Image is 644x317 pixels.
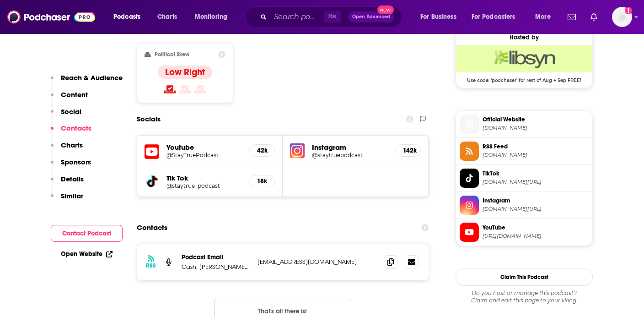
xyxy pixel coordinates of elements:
[137,110,161,128] h2: Socials
[166,152,242,158] a: @StayTruePodcast
[182,253,250,261] p: Podcast Email
[564,9,580,25] a: Show notifications dropdown
[612,7,632,27] img: User Profile
[157,11,177,23] span: Charts
[312,152,388,158] a: @staytruepodcast
[483,169,589,178] span: TikTok
[483,152,589,158] span: feeds.libsyn.com
[51,158,91,175] button: Sponsors
[456,33,592,41] div: Hosted by
[456,45,592,82] a: Libsyn Deal: Use code: 'podchaser' for rest of Aug + Sep FREE!
[61,73,123,82] p: Reach & Audience
[61,124,91,132] p: Contacts
[107,10,152,24] button: open menu
[587,9,601,25] a: Show notifications dropdown
[61,107,81,116] p: Social
[51,191,83,208] button: Similar
[324,11,341,23] span: ⌘ K
[460,196,589,215] a: Instagram[DOMAIN_NAME][URL]
[483,115,589,124] span: Official Website
[456,290,593,304] div: Claim and edit this page to your liking.
[51,225,123,242] button: Contact Podcast
[472,11,515,23] span: For Podcasters
[61,158,91,166] p: Sponsors
[195,11,227,23] span: Monitoring
[51,107,81,124] button: Social
[51,124,91,141] button: Contacts
[61,141,83,149] p: Charts
[466,10,529,24] button: open menu
[290,143,305,158] img: iconImage
[483,224,589,232] span: YouTube
[61,250,113,258] a: Open Website
[403,147,413,154] h5: 142k
[51,90,88,107] button: Content
[7,8,95,26] img: Podchaser - Follow, Share and Rate Podcasts
[460,223,589,242] a: YouTube[URL][DOMAIN_NAME]
[312,143,388,152] h5: Instagram
[352,15,390,19] span: Open Advanced
[166,182,242,189] a: @staytrue_podcast
[456,72,592,83] span: Use code: 'podchaser' for rest of Aug + Sep FREE!
[151,10,182,24] a: Charts
[483,197,589,205] span: Instagram
[460,142,589,161] a: RSS Feed[DOMAIN_NAME]
[165,66,205,78] h4: Low Right
[258,258,376,266] p: [EMAIL_ADDRESS][DOMAIN_NAME]
[612,7,632,27] button: Show profile menu
[483,206,589,213] span: instagram.com/staytruepodcast
[483,233,589,240] span: https://www.youtube.com/@StayTruePodcast
[456,45,592,72] img: Libsyn Deal: Use code: 'podchaser' for rest of Aug + Sep FREE!
[166,174,242,182] h5: Tik Tok
[51,141,83,158] button: Charts
[61,175,84,183] p: Details
[420,11,456,23] span: For Business
[612,7,632,27] span: Logged in as antonettefrontgate
[254,6,411,27] div: Search podcasts, credits, & more...
[414,10,468,24] button: open menu
[257,177,267,185] h5: 18k
[146,262,156,269] h3: RSS
[51,73,123,90] button: Reach & Audience
[460,115,589,134] a: Official Website[DOMAIN_NAME]
[535,11,551,23] span: More
[460,169,589,188] a: TikTok[DOMAIN_NAME][URL]
[483,142,589,151] span: RSS Feed
[529,10,562,24] button: open menu
[270,10,324,24] input: Search podcasts, credits, & more...
[483,179,589,186] span: tiktok.com/@staytrue_podcast
[257,147,267,154] h5: 42k
[625,7,632,14] svg: Add a profile image
[182,263,250,271] p: Cash, [PERSON_NAME], [PERSON_NAME], [PERSON_NAME]
[483,125,589,131] span: sites.libsyn.com
[61,90,88,99] p: Content
[166,143,242,152] h5: Youtube
[61,191,83,200] p: Similar
[137,219,167,236] h2: Contacts
[113,11,140,23] span: Podcasts
[348,11,394,22] button: Open AdvancedNew
[377,5,394,14] span: New
[51,175,84,191] button: Details
[456,290,593,297] span: Do you host or manage this podcast?
[188,10,239,24] button: open menu
[456,268,593,286] button: Claim This Podcast
[155,51,189,58] h2: Political Skew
